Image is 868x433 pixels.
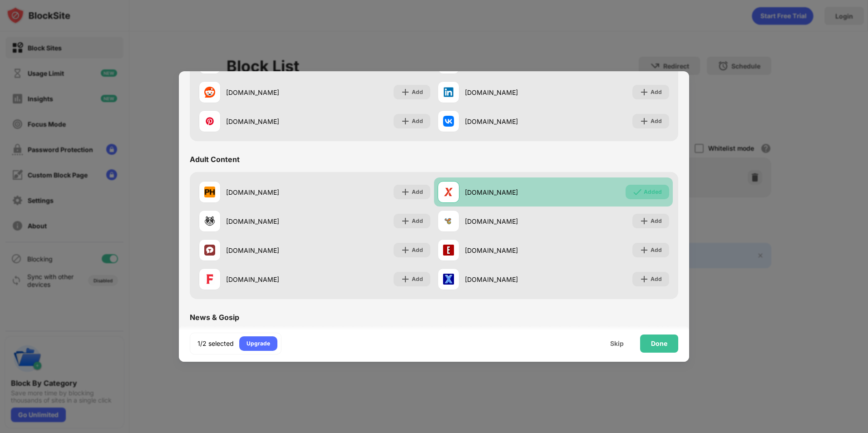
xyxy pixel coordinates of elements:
[651,246,662,255] div: Add
[610,340,624,347] div: Skip
[412,88,423,97] div: Add
[204,245,215,256] img: favicons
[190,155,240,164] div: Adult Content
[465,216,553,226] div: [DOMAIN_NAME]
[204,116,215,127] img: favicons
[465,117,553,126] div: [DOMAIN_NAME]
[204,87,215,98] img: favicons
[443,116,454,127] img: favicons
[247,339,270,348] div: Upgrade
[465,246,553,255] div: [DOMAIN_NAME]
[465,88,553,97] div: [DOMAIN_NAME]
[412,275,423,284] div: Add
[226,275,315,284] div: [DOMAIN_NAME]
[226,187,315,197] div: [DOMAIN_NAME]
[443,245,454,256] img: favicons
[651,216,662,226] div: Add
[465,187,553,197] div: [DOMAIN_NAME]
[412,117,423,126] div: Add
[204,216,215,226] img: favicons
[226,88,315,97] div: [DOMAIN_NAME]
[651,340,667,347] div: Done
[204,187,215,197] img: favicons
[644,187,662,197] div: Added
[651,117,662,126] div: Add
[412,216,423,226] div: Add
[226,117,315,126] div: [DOMAIN_NAME]
[443,216,454,226] img: favicons
[204,274,215,285] img: favicons
[226,216,315,226] div: [DOMAIN_NAME]
[465,275,553,284] div: [DOMAIN_NAME]
[197,339,234,348] div: 1/2 selected
[412,246,423,255] div: Add
[443,87,454,98] img: favicons
[190,313,239,322] div: News & Gosip
[443,274,454,285] img: favicons
[226,246,315,255] div: [DOMAIN_NAME]
[412,187,423,197] div: Add
[443,187,454,197] img: favicons
[651,88,662,97] div: Add
[651,275,662,284] div: Add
